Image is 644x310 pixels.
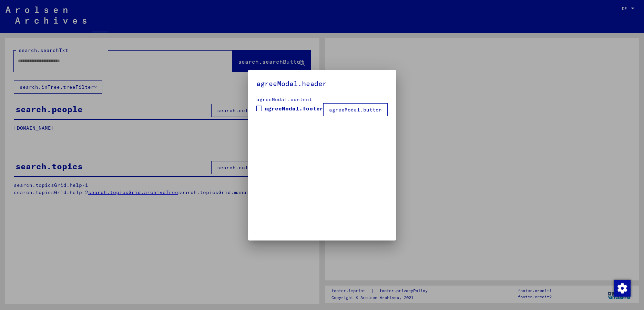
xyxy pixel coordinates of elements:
[265,104,323,113] span: agreeModal.footer
[614,280,630,296] div: Zustimmung ändern
[256,78,388,89] h5: agreeModal.header
[323,103,388,116] button: agreeModal.button
[256,96,388,103] div: agreeModal.content
[614,280,631,297] img: Zustimmung ändern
